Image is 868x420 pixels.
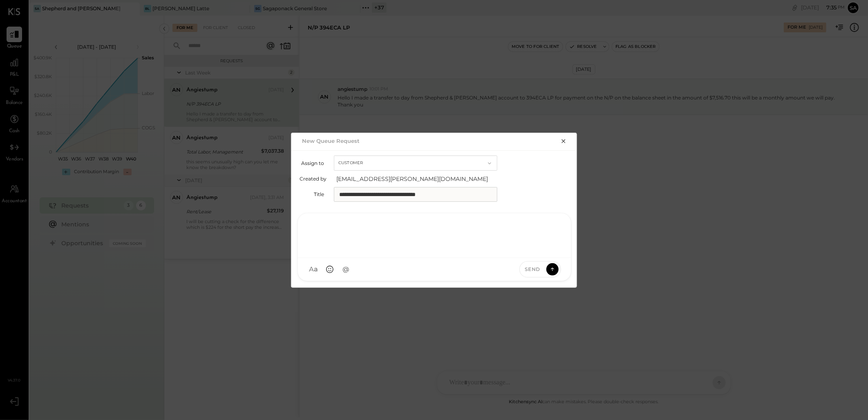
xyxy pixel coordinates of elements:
h2: New Queue Request [302,138,360,144]
button: Aa [306,262,321,277]
label: Assign to [300,160,324,166]
button: Customer [334,156,497,171]
label: Title [300,191,324,197]
span: Send [525,266,540,273]
span: a [314,265,318,273]
span: @ [343,265,350,273]
span: [EMAIL_ADDRESS][PERSON_NAME][DOMAIN_NAME] [336,175,500,183]
label: Created by [300,176,327,182]
button: @ [339,262,353,277]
